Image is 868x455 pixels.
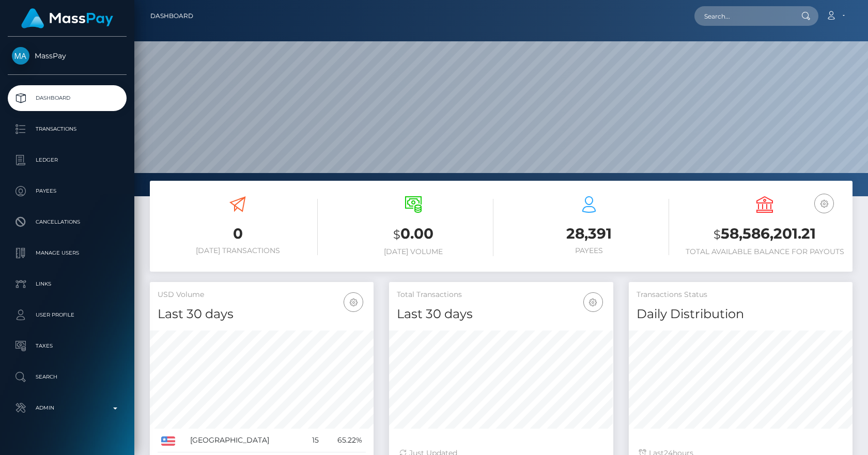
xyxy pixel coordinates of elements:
[303,429,322,452] td: 15
[12,214,122,230] p: Cancellations
[333,224,493,245] h3: 0.00
[158,224,318,244] h3: 0
[637,290,845,300] h5: Transactions Status
[158,246,318,255] h6: [DATE] Transactions
[187,429,304,452] td: [GEOGRAPHIC_DATA]
[694,6,792,26] input: Search...
[12,338,122,354] p: Taxes
[333,247,493,256] h6: [DATE] Volume
[12,276,122,292] p: Links
[685,224,845,245] h3: 58,586,201.21
[21,8,113,28] img: MassPay Logo
[393,227,400,242] small: $
[8,178,127,204] a: Payees
[509,224,669,244] h3: 28,391
[12,47,29,65] img: MassPay
[8,333,127,359] a: Taxes
[322,429,366,452] td: 65.22%
[12,307,122,323] p: User Profile
[8,51,127,60] span: MassPay
[685,247,845,256] h6: Total Available Balance for Payouts
[8,147,127,173] a: Ledger
[8,209,127,235] a: Cancellations
[150,5,193,27] a: Dashboard
[509,246,669,255] h6: Payees
[8,85,127,111] a: Dashboard
[397,290,605,300] h5: Total Transactions
[714,227,721,242] small: $
[12,245,122,261] p: Manage Users
[8,271,127,297] a: Links
[12,152,122,168] p: Ledger
[12,369,122,385] p: Search
[8,240,127,266] a: Manage Users
[12,90,122,106] p: Dashboard
[8,302,127,328] a: User Profile
[12,400,122,416] p: Admin
[158,290,366,300] h5: USD Volume
[161,436,175,446] img: US.png
[12,183,122,199] p: Payees
[158,305,366,323] h4: Last 30 days
[8,395,127,421] a: Admin
[12,121,122,137] p: Transactions
[637,305,845,323] h4: Daily Distribution
[8,364,127,390] a: Search
[8,116,127,142] a: Transactions
[397,305,605,323] h4: Last 30 days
